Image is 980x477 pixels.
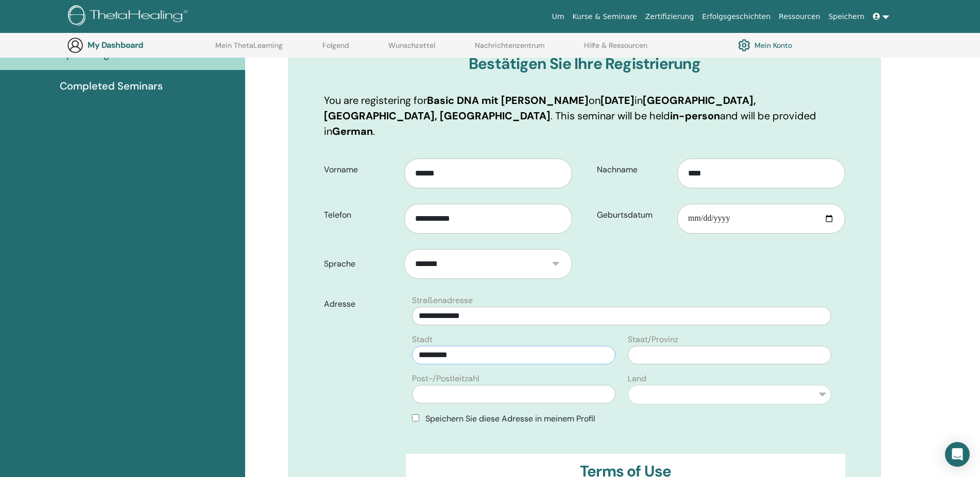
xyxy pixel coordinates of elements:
a: Mein ThetaLearning [215,41,283,58]
a: Folgend [322,41,349,58]
span: Speichern Sie diese Adresse in meinem Profil [425,413,595,424]
a: Zertifizierung [641,7,698,26]
label: Geburtsdatum [589,205,677,225]
a: Mein Konto [738,37,792,54]
a: Kurse & Seminare [569,7,641,26]
a: Wunschzettel [388,41,435,58]
a: Speichern [824,7,869,26]
label: Vorname [316,160,404,180]
label: Straßenadresse [412,294,473,307]
img: generic-user-icon.jpg [67,37,83,54]
b: [DATE] [600,94,634,107]
b: German [332,125,373,138]
a: Hilfe & Ressourcen [584,41,647,58]
label: Telefon [316,205,404,225]
a: Ressourcen [775,7,824,26]
h3: My Dashboard [88,40,191,50]
a: Erfolgsgeschichten [698,7,775,26]
h3: Bestätigen Sie Ihre Registrierung [324,55,845,73]
a: Nachrichtenzentrum [475,41,545,58]
label: Sprache [316,254,404,274]
label: Stadt [412,333,433,346]
a: Um [548,7,569,26]
label: Staat/Provinz [628,333,678,346]
label: Adresse [316,294,406,314]
span: Completed Seminars [60,78,163,94]
p: You are registering for on in . This seminar will be held and will be provided in . [324,93,845,139]
label: Post-/Postleitzahl [412,373,479,385]
div: Open Intercom Messenger [945,442,970,467]
label: Land [628,373,646,385]
b: Basic DNA mit [PERSON_NAME] [427,94,589,107]
img: cog.svg [738,37,750,54]
label: Nachname [589,160,677,180]
b: [GEOGRAPHIC_DATA], [GEOGRAPHIC_DATA], [GEOGRAPHIC_DATA] [324,94,756,122]
img: logo.png [68,5,191,28]
b: in-person [670,109,720,122]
